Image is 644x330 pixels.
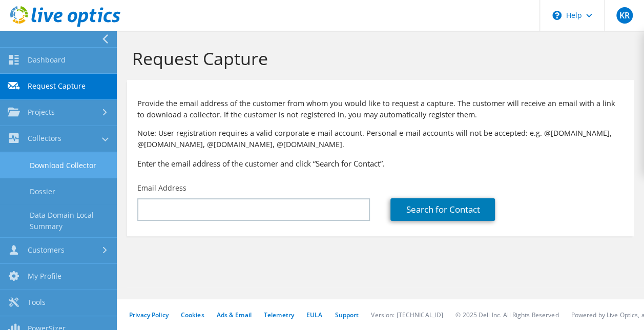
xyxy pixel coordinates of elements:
[264,311,294,319] a: Telemetry
[137,98,624,120] p: Provide the email address of the customer from whom you would like to request a capture. The cust...
[335,311,359,319] a: Support
[137,128,624,150] p: Note: User registration requires a valid corporate e-mail account. Personal e-mail accounts will ...
[137,158,624,169] h3: Enter the email address of the customer and click “Search for Contact”.
[371,311,443,319] li: Version: [TECHNICAL_ID]
[306,311,322,319] a: EULA
[181,311,204,319] a: Cookies
[129,311,169,319] a: Privacy Policy
[217,311,252,319] a: Ads & Email
[552,11,562,20] svg: \n
[390,198,495,221] a: Search for Contact
[455,311,558,319] li: © 2025 Dell Inc. All Rights Reserved
[132,48,624,69] h1: Request Capture
[137,183,186,193] label: Email Address
[616,7,633,24] span: KR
